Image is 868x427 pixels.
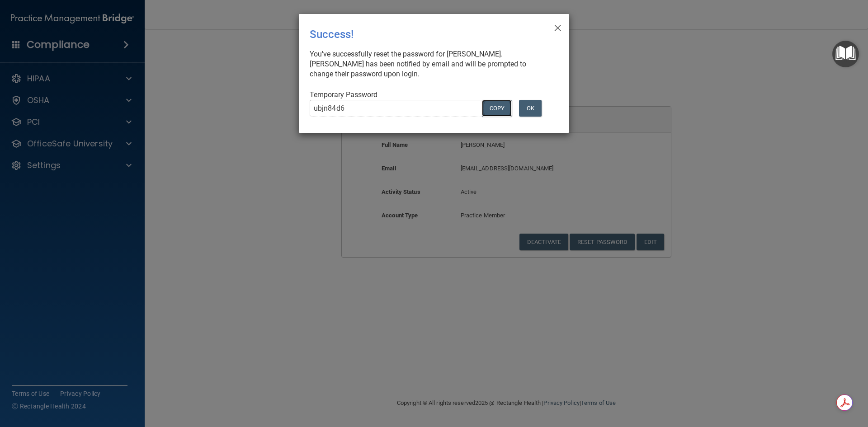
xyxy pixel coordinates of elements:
[554,18,562,36] span: ×
[832,41,859,67] button: Open Resource Center
[310,21,521,47] div: Success!
[310,49,551,79] div: You've successfully reset the password for [PERSON_NAME]. [PERSON_NAME] has been notified by emai...
[519,100,542,117] button: OK
[310,90,377,99] span: Temporary Password
[712,363,857,399] iframe: Drift Widget Chat Controller
[482,100,512,117] button: COPY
